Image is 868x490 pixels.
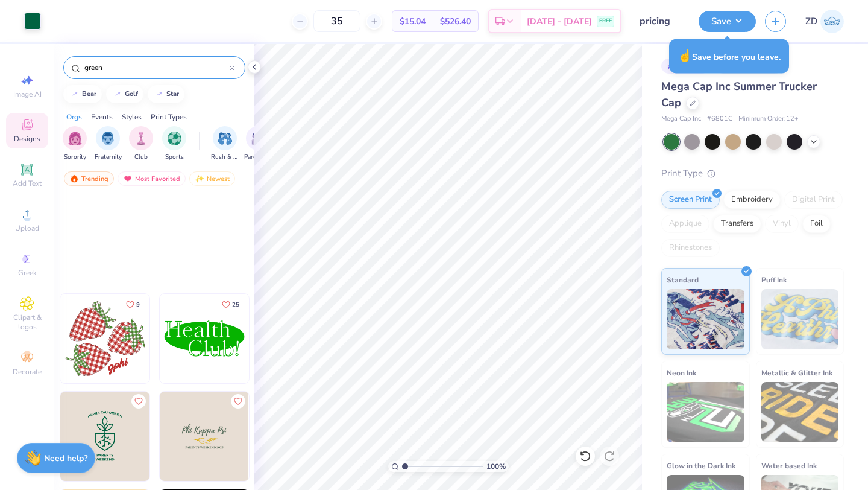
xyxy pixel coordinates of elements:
span: Sorority [64,153,86,162]
span: 25 [232,302,239,308]
div: filter for Rush & Bid [211,126,239,162]
img: Club Image [134,132,148,145]
img: b95251e9-854a-4660-ae56-0a00be7fa98f [160,392,249,481]
span: Mega Cap Inc [661,114,701,124]
img: trending.gif [69,174,79,183]
span: Designs [14,134,40,144]
button: star [148,85,184,103]
div: filter for Sports [162,126,186,162]
button: Save [699,11,756,32]
span: Greek [18,268,37,278]
div: Transfers [713,215,761,233]
img: trend_line.gif [70,91,80,98]
span: 9 [136,302,140,308]
img: Fraternity Image [101,132,115,145]
img: 0816f36a-fae9-4114-9f95-a3d0e55bd84e [149,392,238,481]
span: 100 % [486,461,506,472]
span: $526.40 [440,15,471,28]
img: Neon Ink [667,382,744,442]
div: filter for Sorority [63,126,87,162]
img: 72f7a410-308a-4635-b9d6-350b706189b2 [60,294,149,383]
span: Puff Ink [761,273,787,286]
span: ZD [805,14,817,28]
span: Parent's Weekend [244,153,272,162]
span: ☝️ [678,48,692,64]
div: Rhinestones [661,239,720,257]
div: Foil [802,215,831,233]
img: d0f0994b-b119-401f-a7d8-eeab2d0d9a60 [149,294,238,383]
div: Print Type [661,167,844,180]
div: Most Favorited [118,171,186,186]
img: Sorority Image [68,132,82,145]
span: Glow in the Dark Ink [667,459,735,472]
button: bear [63,85,102,103]
div: golf [125,91,138,97]
button: filter button [129,126,153,162]
div: Screen Print [661,191,720,209]
div: Applique [661,215,709,233]
img: Puff Ink [761,289,839,349]
span: FREE [599,17,612,25]
span: Image AI [13,89,42,99]
div: filter for Parent's Weekend [244,126,272,162]
button: Like [121,296,145,313]
img: 155037f2-0288-4b70-b006-c5c59f6dadbc [248,392,338,481]
img: f5f4dbe5-eb30-48b4-b607-f0da8428eae5 [248,294,338,383]
span: Club [134,153,148,162]
span: Fraternity [95,153,122,162]
div: bear [82,91,96,97]
span: # 6801C [707,114,732,124]
span: Neon Ink [667,366,696,379]
span: Upload [15,223,39,233]
img: Standard [667,289,744,349]
span: Sports [165,153,184,162]
span: Clipart & logos [6,313,48,332]
img: Newest.gif [195,174,204,183]
span: Minimum Order: 12 + [738,114,799,124]
img: Parent's Weekend Image [251,132,265,145]
img: trend_line.gif [154,91,164,98]
div: Styles [122,112,142,122]
span: Rush & Bid [211,153,239,162]
span: $15.04 [400,15,426,28]
div: Vinyl [765,215,799,233]
div: filter for Fraternity [95,126,122,162]
button: Like [231,394,245,409]
img: eba1cdf5-7845-4d0a-a47b-4ed70e7e2cb7 [160,294,249,383]
div: Print Types [151,112,187,122]
a: ZD [805,10,844,33]
img: Rush & Bid Image [218,132,232,145]
img: Metallic & Glitter Ink [761,382,839,442]
span: Metallic & Glitter Ink [761,366,832,379]
div: filter for Club [129,126,153,162]
span: Water based Ink [761,459,817,472]
img: Zander Danforth [820,10,844,33]
button: filter button [162,126,186,162]
strong: Need help? [44,453,87,464]
img: 105126ea-7d6e-448d-a4df-822f056cbc96 [60,392,149,481]
button: filter button [244,126,272,162]
input: – – [313,10,360,32]
button: filter button [211,126,239,162]
button: Like [131,394,146,409]
img: most_fav.gif [123,174,133,183]
button: filter button [95,126,122,162]
span: Standard [667,273,699,286]
span: [DATE] - [DATE] [527,15,592,28]
div: # 505129A [661,59,709,74]
div: Trending [64,171,114,186]
div: Save before you leave. [669,39,789,74]
img: Sports Image [168,132,181,145]
div: Digital Print [784,191,843,209]
span: Add Text [13,179,42,188]
img: trend_line.gif [113,91,122,98]
button: filter button [63,126,87,162]
input: Try "Alpha" [83,62,230,74]
div: Orgs [66,112,82,122]
span: Mega Cap Inc Summer Trucker Cap [661,79,817,110]
div: Newest [189,171,235,186]
div: star [166,91,179,97]
div: Events [91,112,113,122]
div: Embroidery [723,191,781,209]
input: Untitled Design [631,9,690,33]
